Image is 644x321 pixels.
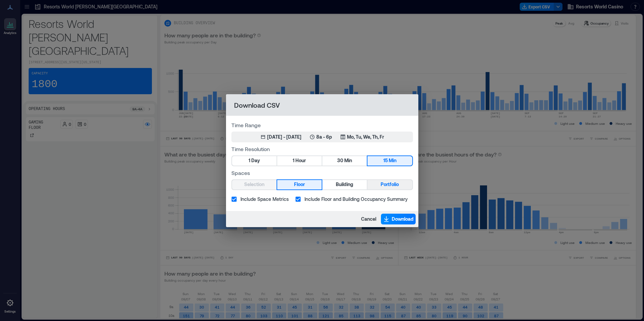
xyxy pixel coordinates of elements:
[267,134,301,140] div: [DATE] - [DATE]
[240,195,289,203] span: Include Space Metrics
[381,180,399,189] span: Portfolio
[277,156,322,166] button: 1 Hour
[231,132,413,142] button: [DATE] - [DATE]8a - 6pMo, Tu, We, Th, Fr
[361,216,376,222] span: Cancel
[344,156,352,165] span: Min
[381,214,416,224] button: Download
[251,156,260,165] span: Day
[367,180,412,189] button: Portfolio
[347,134,384,140] p: Mo, Tu, We, Th, Fr
[389,156,396,165] span: Min
[304,195,408,203] span: Include Floor and Building Occupancy Summary
[322,180,367,189] button: Building
[316,134,332,140] p: 8a - 6p
[337,156,343,165] span: 30
[322,156,367,166] button: 30 Min
[392,216,414,222] span: Download
[295,156,306,165] span: Hour
[277,180,322,189] button: Floor
[232,156,277,166] button: 1 Day
[226,94,418,116] h2: Download CSV
[336,180,353,189] span: Building
[367,156,412,166] button: 15 Min
[231,169,413,177] label: Spaces
[383,156,388,165] span: 15
[359,214,378,224] button: Cancel
[294,180,305,189] span: Floor
[231,121,413,129] label: Time Range
[231,145,413,153] label: Time Resolution
[249,156,250,165] span: 1
[293,156,294,165] span: 1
